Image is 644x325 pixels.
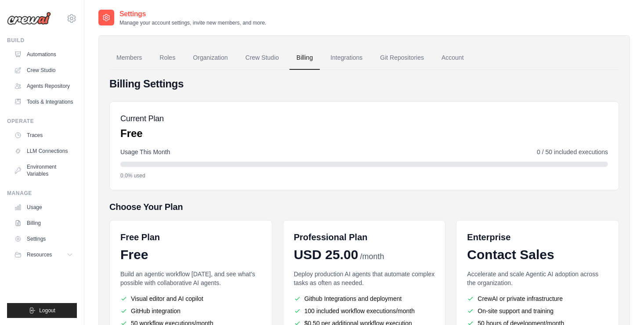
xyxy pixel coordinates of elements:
p: Deploy production AI agents that automate complex tasks as often as needed. [294,270,435,287]
a: Integrations [323,46,369,70]
a: Organization [186,46,235,70]
span: Usage This Month [120,148,170,156]
div: Manage [7,190,77,197]
a: Account [434,46,471,70]
div: Contact Sales [467,247,608,263]
span: 0.0% used [120,172,145,179]
a: LLM Connections [11,144,77,158]
h6: Enterprise [467,231,608,243]
h6: Free Plan [120,231,160,243]
a: Crew Studio [11,63,77,77]
p: Manage your account settings, invite new members, and more. [119,19,266,26]
a: Tools & Integrations [11,95,77,109]
p: Accelerate and scale Agentic AI adoption across the organization. [467,270,608,287]
li: Visual editor and AI copilot [120,294,261,303]
h5: Current Plan [120,112,164,125]
a: Git Repositories [373,46,431,70]
button: Resources [11,248,77,262]
div: Operate [7,118,77,125]
a: Billing [11,216,77,230]
span: /month [360,251,384,263]
a: Billing [289,46,320,70]
img: Logo [7,12,51,25]
a: Usage [11,200,77,214]
span: USD 25.00 [294,247,358,263]
a: Traces [11,128,77,142]
li: On-site support and training [467,307,608,315]
li: 100 included workflow executions/month [294,307,435,315]
a: Automations [11,47,77,61]
h5: Choose Your Plan [109,201,619,213]
p: Build an agentic workflow [DATE], and see what's possible with collaborative AI agents. [120,270,261,287]
h4: Billing Settings [109,77,619,91]
p: Free [120,126,164,141]
h2: Settings [119,9,266,19]
a: Agents Repository [11,79,77,93]
a: Settings [11,232,77,246]
div: Build [7,37,77,44]
a: Roles [152,46,182,70]
span: Resources [27,251,52,258]
span: 0 / 50 included executions [537,148,608,156]
button: Logout [7,303,77,318]
a: Crew Studio [239,46,286,70]
div: Free [120,247,261,263]
span: Logout [39,307,55,314]
h6: Professional Plan [294,231,368,243]
li: CrewAI or private infrastructure [467,294,608,303]
li: GitHub integration [120,307,261,315]
a: Members [109,46,149,70]
a: Environment Variables [11,160,77,181]
li: Github Integrations and deployment [294,294,435,303]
